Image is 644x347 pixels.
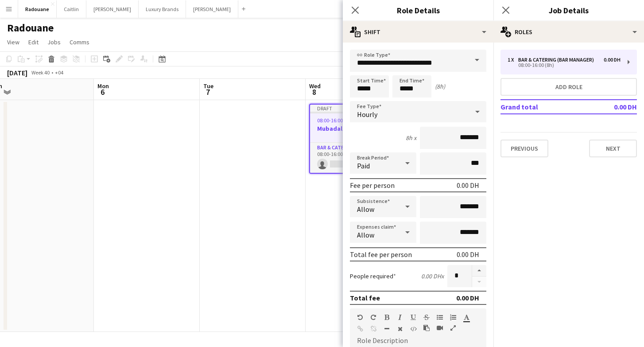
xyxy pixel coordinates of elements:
td: Grand total [500,100,585,114]
button: Increase [472,265,486,277]
div: +04 [55,69,63,76]
h3: Role Details [343,4,493,16]
span: Tue [203,82,213,90]
div: [DATE] [7,68,27,77]
span: Allow [357,205,374,214]
span: 6 [96,87,109,97]
button: Add role [500,78,637,96]
div: Bar & Catering (Bar Manager) [518,57,597,63]
span: View [7,38,19,46]
a: Jobs [44,36,64,48]
app-card-role: Bar & Catering (Bar Manager)0/108:00-16:00 (8h) [310,143,407,173]
span: Wed [309,82,321,90]
div: 0.00 DH [456,293,479,302]
button: Luxury Brands [139,0,186,18]
button: Redo [370,314,376,321]
button: [PERSON_NAME] [86,0,139,18]
a: Edit [25,36,42,48]
button: Paste as plain text [423,324,430,331]
button: Unordered List [437,314,443,321]
div: 0.00 DH [457,250,479,259]
div: (8h) [435,82,445,90]
button: Radouane [18,0,57,18]
button: Strikethrough [423,314,430,321]
button: Horizontal Line [384,325,390,332]
h3: Mubadala [310,125,407,133]
button: Previous [500,140,548,157]
label: People required [350,272,396,280]
div: Fee per person [350,181,395,190]
button: Underline [410,314,416,321]
span: Mon [97,82,109,90]
a: View [4,36,23,48]
button: Clear Formatting [397,325,403,332]
div: 0.00 DH x [421,272,444,280]
span: Hourly [357,110,377,119]
span: Week 40 [29,69,51,76]
span: Edit [28,38,39,46]
h1: Radouane [7,21,54,35]
span: 7 [202,87,213,97]
button: Caitlin [57,0,86,18]
span: 8 [308,87,321,97]
button: HTML Code [410,325,416,332]
div: Draft [310,105,407,112]
span: 08:00-16:00 (8h) [317,117,353,124]
div: Total fee per person [350,250,412,259]
button: Bold [384,314,390,321]
button: Text Color [463,314,469,321]
div: Shift [343,21,493,43]
a: Comms [66,36,93,48]
button: Ordered List [450,314,456,321]
button: Insert video [437,324,443,331]
div: 1 x [508,57,518,63]
span: Allow [357,230,374,239]
div: 0.00 DH [604,57,621,63]
button: Next [589,140,637,157]
button: Undo [357,314,363,321]
div: 8h x [406,134,416,142]
button: Fullscreen [450,324,456,331]
span: Comms [70,38,89,46]
div: Roles [493,21,644,43]
td: 0.00 DH [585,100,637,114]
button: Italic [397,314,403,321]
span: Jobs [47,38,61,46]
div: 0.00 DH [457,181,479,190]
app-job-card: Draft08:00-16:00 (8h)0/1Mubadala1 RoleBar & Catering (Bar Manager)0/108:00-16:00 (8h) [309,104,408,174]
h3: Job Details [493,4,644,16]
div: 08:00-16:00 (8h) [508,63,621,67]
button: [PERSON_NAME] [186,0,238,18]
span: Paid [357,161,370,170]
div: Total fee [350,293,380,302]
